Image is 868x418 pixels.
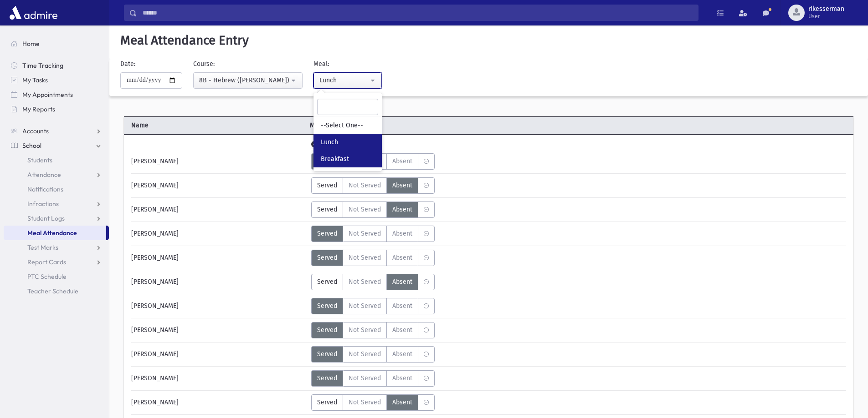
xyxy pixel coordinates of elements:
span: My Appointments [22,91,73,99]
span: Report Cards [27,258,66,266]
span: Meal Attendance [27,229,77,237]
span: Name [124,121,306,130]
span: Served [317,229,337,238]
label: Date: [120,59,135,69]
div: MeaStatus [311,201,435,218]
span: Meal Attendance [306,121,488,130]
span: Not Served [349,205,381,214]
span: Not Served [349,398,381,407]
span: Breakfast [321,155,349,164]
span: Absent [392,205,412,214]
div: MeaStatus [311,394,435,411]
a: Notifications [4,182,109,196]
span: Teacher Schedule [27,287,78,295]
span: School [22,141,41,150]
span: Test Marks [27,243,58,252]
span: [PERSON_NAME] [131,156,179,166]
a: My Appointments [4,87,109,102]
span: [PERSON_NAME] [131,277,179,287]
span: Notifications [27,185,63,193]
span: [PERSON_NAME] [131,205,179,214]
a: Meal Attendance [4,226,106,240]
span: Accounts [22,127,49,135]
span: Time Tracking [22,61,63,70]
div: MeaStatus [311,298,435,314]
span: rlkesserman [808,5,844,13]
a: Teacher Schedule [4,284,109,298]
span: [PERSON_NAME] [131,301,179,311]
div: MeaStatus [311,250,435,266]
span: Not Served [349,325,381,335]
span: Infractions [27,200,59,208]
span: [PERSON_NAME] [131,253,179,262]
span: Not Served [349,181,381,190]
span: Mark All Served [311,141,363,149]
span: Absent [392,156,412,166]
span: Absent [392,325,412,335]
img: AdmirePro [7,4,60,22]
h5: Meal Attendance Entry [117,33,861,48]
a: Students [4,153,109,167]
span: Absent [392,253,412,262]
span: Not Served [349,277,381,287]
div: MeaStatus [311,346,435,363]
span: [PERSON_NAME] [131,349,179,359]
span: PTC Schedule [27,272,67,281]
span: Absent [392,373,412,383]
span: [PERSON_NAME] [131,373,179,383]
span: Served [317,205,337,214]
button: 8B - Hebrew (Mrs. Kaminsky) [193,72,303,89]
input: Search [317,99,378,115]
span: Served [317,325,337,335]
div: Lunch [319,76,369,85]
span: [PERSON_NAME] [131,181,179,190]
span: Not Served [349,373,381,383]
a: Home [4,36,109,51]
input: Search [137,5,698,21]
span: Not Served [349,253,381,262]
span: Served [317,181,337,190]
span: Home [22,40,40,48]
label: Meal: [313,59,329,69]
span: Served [317,373,337,383]
div: MeaStatus [311,370,435,387]
a: Infractions [4,196,109,211]
label: Course: [193,59,215,69]
span: User [808,13,844,20]
div: 8B - Hebrew ([PERSON_NAME]) [199,76,289,85]
div: MeaStatus [311,274,435,290]
span: Student Logs [27,214,65,222]
span: Served [317,253,337,262]
a: Accounts [4,124,109,138]
a: Time Tracking [4,58,109,73]
span: Lunch [321,138,338,147]
span: Absent [392,398,412,407]
span: [PERSON_NAME] [131,398,179,407]
span: Served [317,398,337,407]
span: [PERSON_NAME] [131,325,179,335]
span: Absent [392,229,412,238]
a: My Reports [4,102,109,116]
div: MeaStatus [311,177,435,194]
a: Report Cards [4,255,109,269]
span: Students [27,156,52,164]
span: Absent [392,277,412,287]
a: School [4,138,109,153]
span: Attendance [27,171,61,179]
a: Student Logs [4,211,109,226]
button: Lunch [313,72,382,89]
span: Not Served [349,229,381,238]
span: Served [317,349,337,359]
span: Absent [392,181,412,190]
span: Absent [392,349,412,359]
span: Not Served [349,301,381,311]
span: My Reports [22,105,55,113]
span: Absent [392,301,412,311]
span: Served [317,277,337,287]
span: Served [317,301,337,311]
div: MeaStatus [311,226,435,242]
div: MeaStatus [311,153,435,170]
a: Attendance [4,167,109,182]
a: Test Marks [4,240,109,255]
div: MeaStatus [311,322,435,338]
